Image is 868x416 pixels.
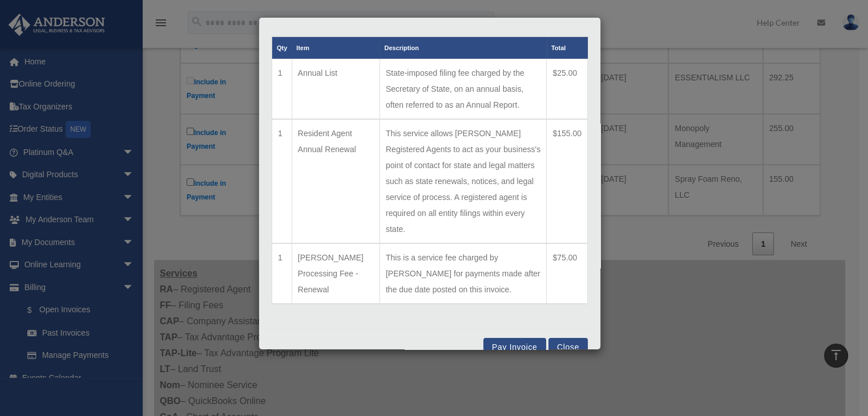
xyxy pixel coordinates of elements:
td: [PERSON_NAME] Processing Fee - Renewal [292,243,380,304]
button: Close [548,338,588,351]
th: Total [547,37,588,59]
button: Pay Invoice [483,338,546,351]
td: State-imposed filing fee charged by the Secretary of State, on an annual basis, often referred to... [380,59,546,120]
td: $25.00 [547,59,588,120]
td: This service allows [PERSON_NAME] Registered Agents to act as your business's point of contact fo... [380,119,546,243]
td: $155.00 [547,119,588,243]
td: $75.00 [547,243,588,304]
td: This is a service fee charged by [PERSON_NAME] for payments made after the due date posted on thi... [380,243,546,304]
th: Qty [272,37,292,59]
td: 1 [272,243,292,304]
th: Item [292,37,380,59]
td: Annual List [292,59,380,120]
td: 1 [272,59,292,120]
th: Description [380,37,546,59]
td: Resident Agent Annual Renewal [292,119,380,243]
td: 1 [272,119,292,243]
